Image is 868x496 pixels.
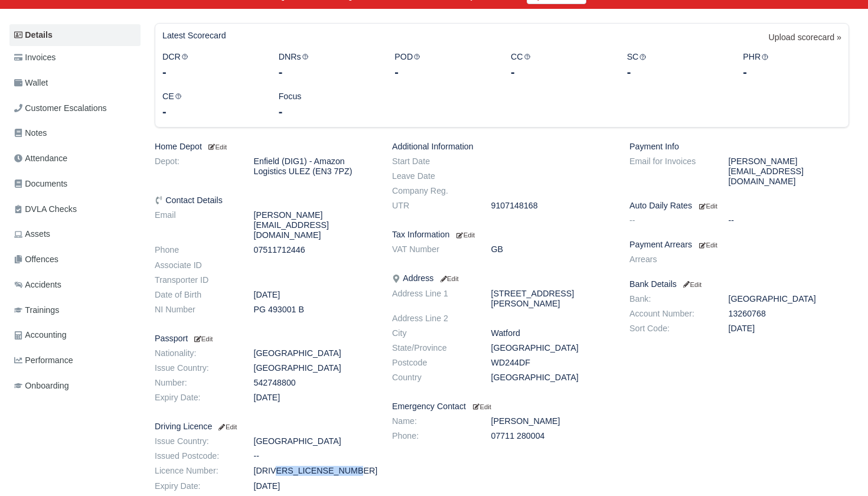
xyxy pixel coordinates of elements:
[9,349,141,372] a: Performance
[245,451,384,461] dd: --
[9,147,141,170] a: Attendance
[207,143,227,151] small: Edit
[14,51,56,64] span: Invoices
[155,422,374,432] h6: Driving Licence
[482,201,621,211] dd: 9107148168
[511,64,609,80] div: -
[279,103,377,120] div: -
[192,335,213,342] small: Edit
[245,436,384,446] dd: [GEOGRAPHIC_DATA]
[245,393,384,403] dd: [DATE]
[162,103,261,120] div: -
[383,186,482,196] dt: Company Reg.
[383,328,482,338] dt: City
[383,416,482,426] dt: Name:
[383,358,482,368] dt: Postcode
[392,230,612,240] h6: Tax Information
[14,379,69,393] span: Onboarding
[482,358,621,368] dd: WD244DF
[9,198,141,221] a: DVLA Checks
[146,393,245,403] dt: Expiry Date:
[245,305,384,315] dd: PG 493001 B
[809,439,868,496] iframe: Chat Widget
[245,210,384,240] dd: [PERSON_NAME][EMAIL_ADDRESS][DOMAIN_NAME]
[14,152,67,165] span: Attendance
[270,90,386,120] div: Focus
[454,230,475,239] a: Edit
[155,142,374,152] h6: Home Depot
[146,275,245,285] dt: Transporter ID
[621,324,720,334] dt: Sort Code:
[621,156,720,187] dt: Email for Invoices
[146,260,245,270] dt: Associate ID
[192,334,213,343] a: Edit
[155,195,374,205] h6: Contact Details
[146,436,245,446] dt: Issue Country:
[699,242,717,249] small: Edit
[621,294,720,304] dt: Bank:
[502,50,618,80] div: CC
[720,216,859,226] dd: --
[14,203,77,216] span: DVLA Checks
[471,402,491,411] a: Edit
[162,31,226,41] h6: Latest Scorecard
[720,156,859,187] dd: [PERSON_NAME][EMAIL_ADDRESS][DOMAIN_NAME]
[14,177,67,191] span: Documents
[146,451,245,461] dt: Issued Postcode:
[245,245,384,255] dd: 07511712446
[621,216,720,226] dt: --
[618,50,735,80] div: SC
[245,466,384,476] dd: [DRIVERS_LICENSE_NUMBER]
[155,334,374,344] h6: Passport
[14,354,73,367] span: Performance
[9,172,141,195] a: Documents
[697,240,717,249] a: Edit
[383,314,482,324] dt: Address Line 2
[14,76,48,90] span: Wallet
[146,245,245,255] dt: Phone
[629,201,849,211] h6: Auto Daily Rates
[245,290,384,300] dd: [DATE]
[154,50,270,80] div: DCR
[720,324,859,334] dd: [DATE]
[9,223,141,246] a: Assets
[14,126,47,140] span: Notes
[743,64,841,80] div: -
[14,328,67,342] span: Accounting
[9,97,141,120] a: Customer Escalations
[473,403,491,410] small: Edit
[629,279,849,289] h6: Bank Details
[14,278,61,292] span: Accidents
[386,50,502,80] div: POD
[146,210,245,240] dt: Email
[482,416,621,426] dd: [PERSON_NAME]
[392,273,612,283] h6: Address
[217,422,237,431] a: Edit
[9,248,141,271] a: Offences
[482,431,621,441] dd: 07711 280004
[9,24,141,46] a: Details
[621,254,720,265] dt: Arrears
[9,273,141,296] a: Accidents
[245,156,384,177] dd: Enfield (DIG1) - Amazon Logistics ULEZ (EN3 7PZ)
[456,231,475,239] small: Edit
[14,304,59,317] span: Trainings
[146,363,245,373] dt: Issue Country:
[720,309,859,319] dd: 13260768
[9,71,141,94] a: Wallet
[482,289,621,309] dd: [STREET_ADDRESS][PERSON_NAME]
[699,203,717,210] small: Edit
[482,343,621,353] dd: [GEOGRAPHIC_DATA]
[270,50,386,80] div: DNRs
[697,201,717,210] a: Edit
[383,244,482,254] dt: VAT Number
[482,328,621,338] dd: Watford
[392,142,612,152] h6: Additional Information
[279,64,377,80] div: -
[394,64,493,80] div: -
[392,402,612,412] h6: Emergency Contact
[383,289,482,309] dt: Address Line 1
[734,50,850,80] div: PHR
[146,466,245,476] dt: Licence Number:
